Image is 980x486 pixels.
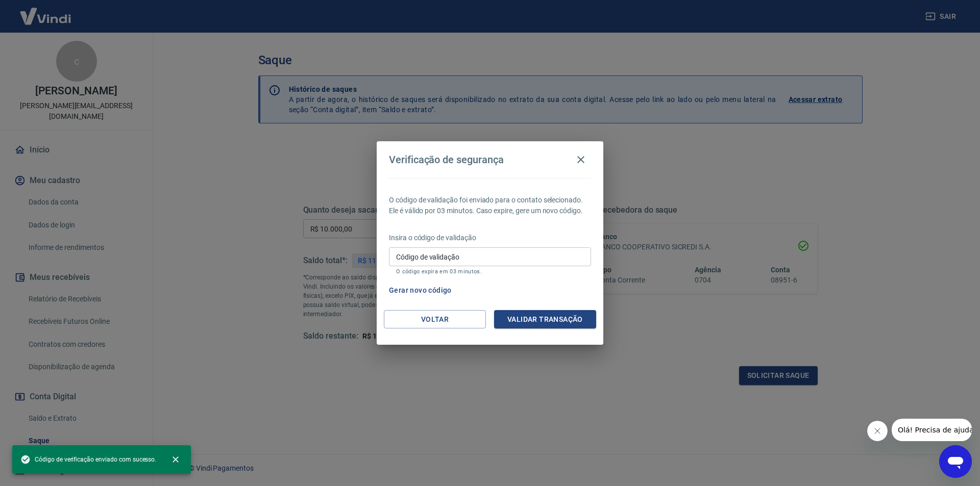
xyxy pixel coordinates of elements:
p: O código de validação foi enviado para o contato selecionado. Ele é válido por 03 minutos. Caso e... [389,195,591,216]
p: Insira o código de validação [389,233,591,243]
button: Validar transação [494,310,596,329]
iframe: Mensagem da empresa [892,419,972,441]
iframe: Botão para abrir a janela de mensagens [939,445,972,478]
button: Voltar [384,310,486,329]
iframe: Fechar mensagem [867,421,888,441]
h4: Verificação de segurança [389,154,504,166]
p: O código expira em 03 minutos. [396,268,584,275]
span: Olá! Precisa de ajuda? [6,7,86,15]
button: Gerar novo código [385,281,456,300]
button: close [164,448,187,471]
span: Código de verificação enviado com sucesso. [20,454,156,465]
